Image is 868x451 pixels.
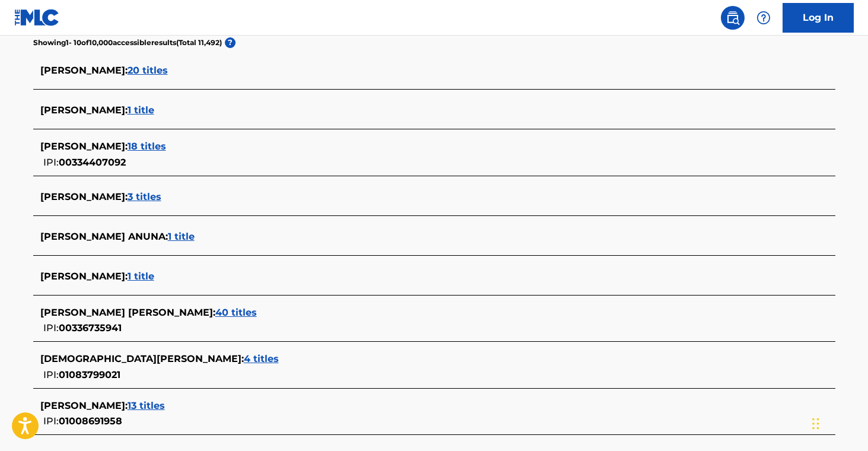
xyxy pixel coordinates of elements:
span: 18 titles [128,141,166,152]
span: 00336735941 [59,322,122,334]
span: [DEMOGRAPHIC_DATA][PERSON_NAME] : [40,353,244,364]
a: Public Search [721,6,745,30]
span: ? [225,37,236,48]
span: IPI: [43,322,59,334]
p: Showing 1 - 10 of 10,000 accessible results (Total 11,492 ) [33,37,222,48]
span: [PERSON_NAME] : [40,65,128,76]
img: help [756,11,771,25]
a: Log In [783,3,854,33]
span: 1 title [128,271,154,282]
span: 4 titles [244,353,279,364]
span: 3 titles [128,191,161,202]
span: [PERSON_NAME] : [40,141,128,152]
span: 01008691958 [59,415,122,427]
span: [PERSON_NAME] ANUNA : [40,231,168,242]
div: Help [752,6,775,30]
span: 40 titles [215,307,257,318]
span: [PERSON_NAME] : [40,271,128,282]
span: [PERSON_NAME] : [40,104,128,116]
span: [PERSON_NAME] : [40,191,128,202]
img: search [726,11,740,25]
iframe: Chat Widget [809,394,868,451]
img: MLC Logo [14,9,60,26]
span: 01083799021 [59,369,120,380]
div: Drag [812,406,819,442]
span: 20 titles [128,65,168,76]
span: 00334407092 [59,157,126,168]
span: IPI: [43,369,59,380]
span: [PERSON_NAME] : [40,400,128,411]
span: 1 title [128,104,154,116]
span: IPI: [43,157,59,168]
span: IPI: [43,415,59,427]
span: 13 titles [128,400,165,411]
span: [PERSON_NAME] [PERSON_NAME] : [40,307,215,318]
span: 1 title [168,231,195,242]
